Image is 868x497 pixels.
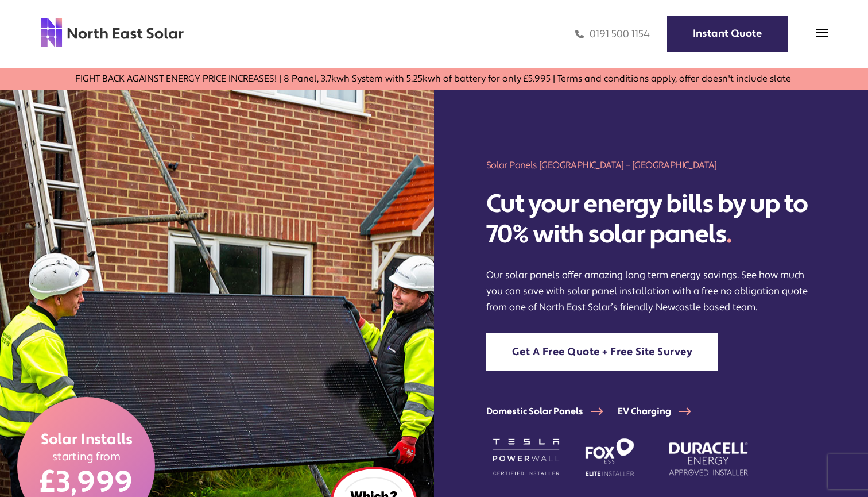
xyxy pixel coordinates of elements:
a: Domestic Solar Panels [486,406,618,417]
h1: Solar Panels [GEOGRAPHIC_DATA] – [GEOGRAPHIC_DATA] [486,159,816,172]
h2: Cut your energy bills by up to 70% with solar panels [486,189,816,250]
a: EV Charging [618,406,706,417]
a: Get A Free Quote + Free Site Survey [486,333,719,371]
img: north east solar logo [40,17,184,48]
img: phone icon [575,28,584,41]
a: Instant Quote [667,16,788,52]
img: menu icon [816,27,828,38]
span: starting from [52,449,121,464]
span: . [726,218,732,251]
a: 0191 500 1154 [575,28,650,41]
span: Solar Installs [40,430,132,450]
p: Our solar panels offer amazing long term energy savings. See how much you can save with solar pan... [486,267,816,315]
